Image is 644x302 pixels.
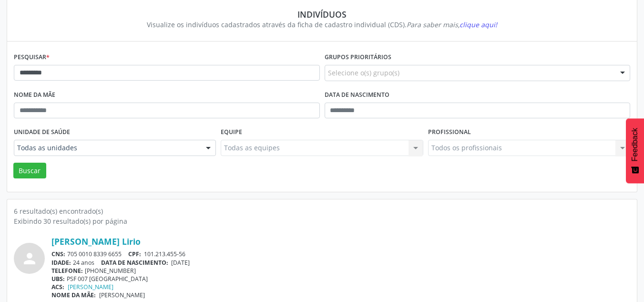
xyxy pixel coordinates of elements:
div: Visualize os indivíduos cadastrados através da ficha de cadastro individual (CDS). [20,20,624,30]
span: UBS: [51,275,65,283]
span: CNS: [51,250,65,258]
span: TELEFONE: [51,267,83,275]
label: Profissional [428,125,471,140]
button: Feedback - Mostrar pesquisa [626,118,644,183]
span: Selecione o(s) grupo(s) [328,68,399,78]
label: Grupos prioritários [325,50,391,65]
span: IDADE: [51,259,71,267]
label: Pesquisar [14,50,50,65]
label: Unidade de saúde [14,125,70,140]
span: Todas as unidades [17,143,196,153]
span: clique aqui! [460,20,497,29]
span: NOME DA MÃE: [51,291,96,299]
div: 705 0010 8339 6655 [51,250,630,258]
span: ACS: [51,283,64,291]
div: 24 anos [51,259,630,267]
i: person [21,250,38,267]
span: [PERSON_NAME] [99,291,145,299]
span: [DATE] [171,259,190,267]
i: Para saber mais, [407,20,497,29]
label: Nome da mãe [14,88,55,103]
div: PSF 007 [GEOGRAPHIC_DATA] [51,275,630,283]
a: [PERSON_NAME] Lirio [51,236,141,247]
span: 101.213.455-56 [144,250,185,258]
label: Equipe [221,125,242,140]
label: Data de nascimento [325,88,389,103]
button: Buscar [13,163,46,179]
div: 6 resultado(s) encontrado(s) [14,206,630,216]
div: Indivíduos [20,9,624,20]
span: Feedback [631,128,639,161]
span: CPF: [128,250,141,258]
div: [PHONE_NUMBER] [51,267,630,275]
div: Exibindo 30 resultado(s) por página [14,216,630,226]
span: DATA DE NASCIMENTO: [101,259,168,267]
a: [PERSON_NAME] [68,283,113,291]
